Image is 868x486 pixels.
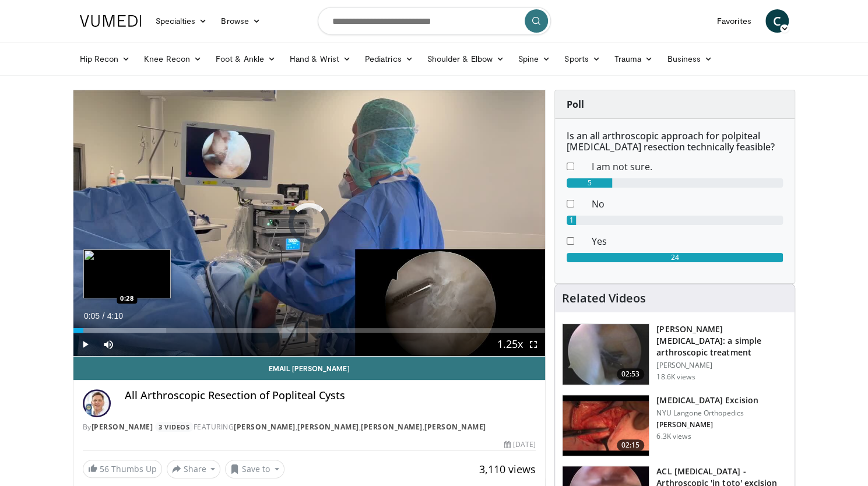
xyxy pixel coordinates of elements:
p: [PERSON_NAME] [656,420,758,429]
a: Hand & Wrist [283,47,358,71]
p: [PERSON_NAME] [656,361,788,370]
a: [PERSON_NAME] [424,422,486,432]
p: NYU Langone Orthopedics [656,408,758,418]
button: Mute [97,333,120,356]
img: Avatar [83,389,111,417]
h4: Related Videos [562,291,646,305]
a: Knee Recon [137,47,209,71]
span: 3,110 views [479,462,536,476]
a: Hip Recon [73,47,138,71]
a: C [765,9,789,33]
p: 6.3K views [656,432,691,441]
div: Progress Bar [73,328,546,333]
button: Fullscreen [522,333,545,356]
a: Foot & Ankle [209,47,283,71]
span: 4:10 [107,311,123,321]
a: Pediatrics [358,47,420,71]
div: 5 [567,178,612,188]
p: 18.6K views [656,372,695,382]
video-js: Video Player [73,90,546,357]
strong: Poll [567,98,584,111]
h3: [MEDICAL_DATA] Excision [656,395,758,406]
img: VuMedi Logo [80,15,142,27]
a: Shoulder & Elbow [420,47,511,71]
button: Share [167,460,221,478]
div: [DATE] [504,439,536,450]
a: [PERSON_NAME] [234,422,296,432]
a: Trauma [607,47,660,71]
dd: I am not sure. [583,160,792,174]
button: Playback Rate [498,333,522,356]
div: 1 [567,216,575,225]
a: Business [660,47,719,71]
div: 24 [567,253,783,262]
a: [PERSON_NAME] [297,422,359,432]
img: PE3O6Z9ojHeNSk7H4xMDoxOmdtO40mAx.150x105_q85_crop-smart_upscale.jpg [563,395,649,456]
a: Browse [214,9,268,33]
a: Email [PERSON_NAME] [73,357,546,380]
span: / [103,311,105,321]
h3: [PERSON_NAME] [MEDICAL_DATA]: a simple arthroscopic treatment [656,323,788,358]
a: [PERSON_NAME] [92,422,153,432]
a: 02:53 [PERSON_NAME] [MEDICAL_DATA]: a simple arthroscopic treatment [PERSON_NAME] 18.6K views [562,323,788,385]
span: 56 [100,463,109,474]
a: Spine [511,47,557,71]
a: 56 Thumbs Up [83,460,162,478]
span: 0:05 [84,311,100,321]
input: Search topics, interventions [318,7,551,35]
a: 02:15 [MEDICAL_DATA] Excision NYU Langone Orthopedics [PERSON_NAME] 6.3K views [562,395,788,456]
dd: No [583,197,792,211]
a: [PERSON_NAME] [361,422,423,432]
div: By FEATURING , , , [83,422,536,432]
span: 02:15 [617,439,645,451]
button: Save to [225,460,284,478]
a: Specialties [149,9,215,33]
button: Play [73,333,97,356]
dd: Yes [583,234,792,248]
h6: Is an all arthroscopic approach for polpiteal [MEDICAL_DATA] resection technically feasible? [567,131,783,153]
img: MGngRNnbuHoiqTJH4xMDoxOjBrO-I4W8_14.150x105_q85_crop-smart_upscale.jpg [563,324,649,385]
a: 3 Videos [155,422,194,432]
a: Favorites [710,9,758,33]
img: image.jpeg [83,249,171,298]
a: Sports [557,47,607,71]
span: 02:53 [617,368,645,380]
h4: All Arthroscopic Resection of Popliteal Cysts [125,389,536,402]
